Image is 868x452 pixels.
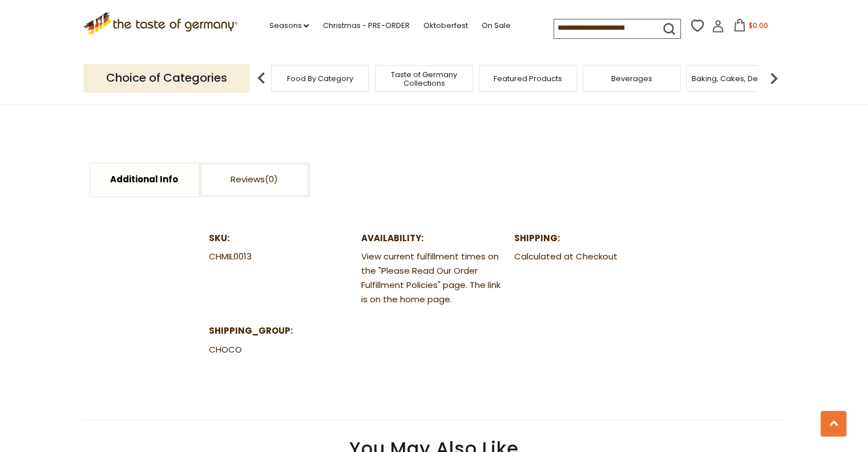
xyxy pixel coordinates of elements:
[514,250,659,264] dd: Calculated at Checkout
[748,21,768,30] span: $0.00
[481,19,510,32] a: On Sale
[83,64,250,92] p: Choice of Categories
[322,19,409,32] a: Christmas - PRE-ORDER
[726,19,775,36] button: $0.00
[423,19,467,32] a: Oktoberfest
[269,19,309,32] a: Seasons
[209,231,354,246] dt: SKU:
[762,67,785,90] img: next arrow
[514,231,659,246] dt: Shipping:
[494,74,562,83] a: Featured Products
[361,231,506,246] dt: Availability:
[611,74,652,83] a: Beverages
[90,163,199,196] a: Additional Info
[287,74,353,83] a: Food By Category
[200,163,309,196] a: Reviews
[250,67,273,90] img: previous arrow
[209,250,354,264] dd: CHMIL0013
[361,250,506,307] dd: View current fulfillment times on the "Please Read Our Order Fulfillment Policies" page. The link...
[209,324,354,338] dt: shipping_group:
[378,70,470,87] a: Taste of Germany Collections
[692,74,780,83] a: Baking, Cakes, Desserts
[209,343,354,357] dd: CHOCO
